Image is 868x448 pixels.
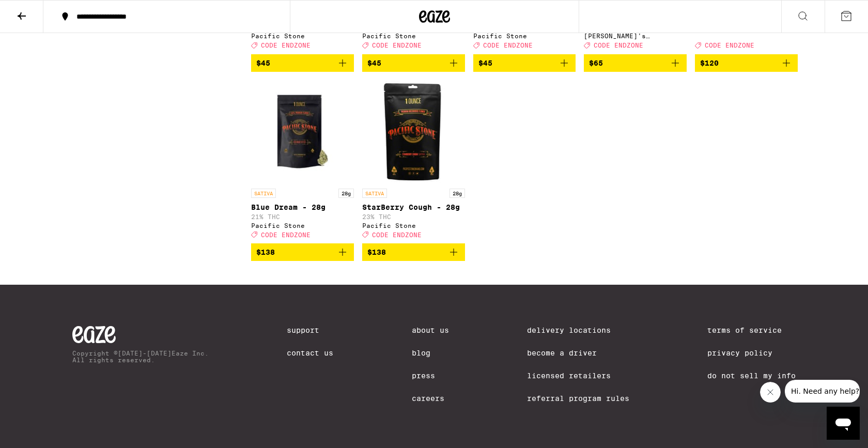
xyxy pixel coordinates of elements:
[362,203,465,211] p: StarBerry Cough - 28g
[362,189,387,198] p: SATIVA
[362,80,465,243] a: Open page for StarBerry Cough - 28g from Pacific Stone
[251,80,354,243] a: Open page for Blue Dream - 28g from Pacific Stone
[261,42,311,49] span: CODE ENDZONE
[372,42,422,49] span: CODE ENDZONE
[362,243,465,261] button: Add to bag
[251,203,354,211] p: Blue Dream - 28g
[251,243,354,261] button: Add to bag
[707,372,796,380] a: Do Not Sell My Info
[251,213,354,220] p: 21% THC
[256,248,275,256] span: $138
[251,33,354,39] div: Pacific Stone
[483,42,533,49] span: CODE ENDZONE
[478,59,492,67] span: $45
[827,407,860,440] iframe: Button to launch messaging window
[362,33,465,39] div: Pacific Stone
[707,349,796,357] a: Privacy Policy
[251,80,354,183] img: Pacific Stone - Blue Dream - 28g
[251,222,354,229] div: Pacific Stone
[412,372,449,380] a: Press
[251,189,276,198] p: SATIVA
[707,326,796,334] a: Terms of Service
[527,326,629,334] a: Delivery Locations
[287,349,333,357] a: Contact Us
[584,33,687,39] div: [PERSON_NAME]'s Medicinals
[362,54,465,72] button: Add to bag
[287,326,333,334] a: Support
[527,394,629,403] a: Referral Program Rules
[72,350,209,363] p: Copyright © [DATE]-[DATE] Eaze Inc. All rights reserved.
[760,382,781,403] iframe: Close message
[362,222,465,229] div: Pacific Stone
[362,80,465,183] img: Pacific Stone - StarBerry Cough - 28g
[527,372,629,380] a: Licensed Retailers
[785,380,860,403] iframe: Message from company
[338,189,354,198] p: 28g
[412,349,449,357] a: Blog
[450,189,465,198] p: 28g
[251,54,354,72] button: Add to bag
[412,394,449,403] a: Careers
[473,33,576,39] div: Pacific Stone
[695,54,798,72] button: Add to bag
[362,213,465,220] p: 23% THC
[700,59,719,67] span: $120
[367,248,386,256] span: $138
[594,42,643,49] span: CODE ENDZONE
[527,349,629,357] a: Become a Driver
[256,59,270,67] span: $45
[584,54,687,72] button: Add to bag
[705,42,754,49] span: CODE ENDZONE
[372,231,422,238] span: CODE ENDZONE
[473,54,576,72] button: Add to bag
[589,59,603,67] span: $65
[261,231,311,238] span: CODE ENDZONE
[412,326,449,334] a: About Us
[367,59,381,67] span: $45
